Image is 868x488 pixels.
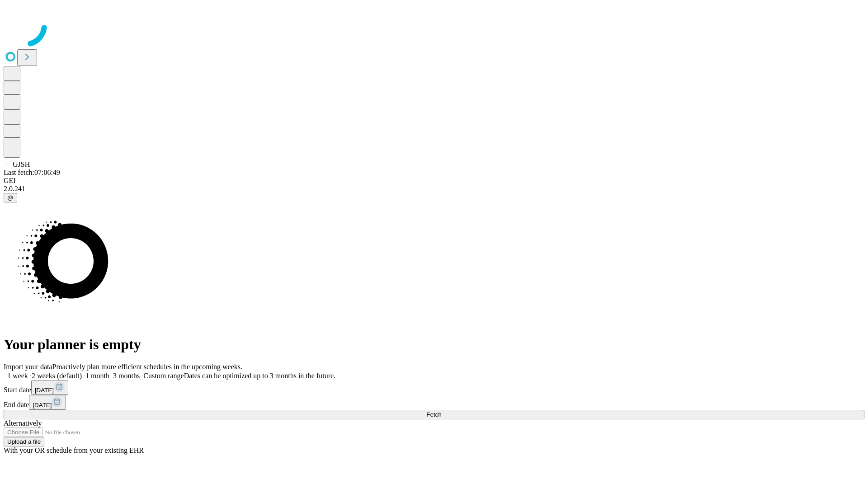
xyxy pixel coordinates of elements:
[7,372,28,380] span: 1 week
[184,372,335,380] span: Dates can be optimized up to 3 months in the future.
[4,185,864,193] div: 2.0.241
[4,410,864,419] button: Fetch
[33,402,52,408] span: [DATE]
[7,194,14,201] span: @
[85,372,109,380] span: 1 month
[4,177,864,185] div: GEI
[35,387,54,394] span: [DATE]
[113,372,140,380] span: 3 months
[52,363,242,371] span: Proactively plan more efficient schedules in the upcoming weeks.
[4,446,144,454] span: With your OR schedule from your existing EHR
[143,372,184,380] span: Custom range
[29,395,66,410] button: [DATE]
[4,437,44,446] button: Upload a file
[13,160,30,168] span: GJSH
[31,380,68,395] button: [DATE]
[426,411,441,418] span: Fetch
[4,419,42,427] span: Alternatively
[32,372,82,380] span: 2 weeks (default)
[4,363,52,371] span: Import your data
[4,380,864,395] div: Start date
[4,193,17,202] button: @
[4,169,60,176] span: Last fetch: 07:06:49
[4,336,864,353] h1: Your planner is empty
[4,395,864,410] div: End date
